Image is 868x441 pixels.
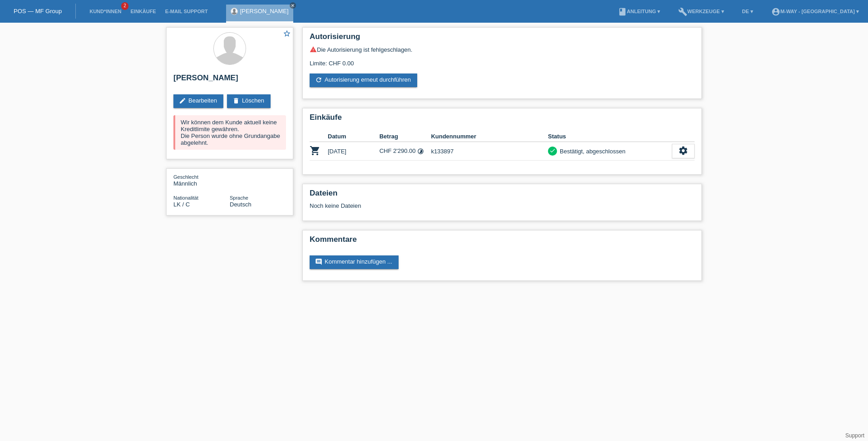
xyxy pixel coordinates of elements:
a: Kund*innen [85,9,126,14]
div: Männlich [173,173,230,187]
i: star_border [283,29,291,38]
td: CHF 2'290.00 [380,142,431,161]
i: edit [179,97,186,104]
a: deleteLöschen [227,94,271,108]
a: [PERSON_NAME] [240,8,289,15]
i: comment [315,258,322,265]
a: POS — MF Group [14,8,62,15]
a: editBearbeiten [173,94,223,108]
span: Nationalität [173,195,198,201]
div: Die Autorisierung ist fehlgeschlagen. [310,46,695,53]
span: Sri Lanka / C / 11.11.1990 [173,201,190,208]
th: Status [548,131,672,142]
i: close [291,3,295,8]
i: Fixe Raten (12 Raten) [417,148,424,155]
i: settings [678,146,688,156]
h2: Einkäufe [310,113,695,127]
div: Bestätigt, abgeschlossen [557,147,626,156]
a: E-Mail Support [161,9,212,14]
td: k133897 [431,142,548,161]
a: star_border [283,29,291,39]
a: Einkäufe [126,9,160,14]
i: book [618,7,627,16]
i: refresh [315,76,322,83]
th: Betrag [380,131,431,142]
a: DE ▾ [738,9,758,14]
a: Support [845,432,864,439]
a: account_circlem-way - [GEOGRAPHIC_DATA] ▾ [767,9,863,14]
i: build [678,7,687,16]
span: Geschlecht [173,174,198,180]
span: Deutsch [230,201,252,208]
i: delete [232,97,240,104]
span: 2 [121,2,128,10]
i: warning [310,46,317,53]
h2: [PERSON_NAME] [173,73,286,87]
a: bookAnleitung ▾ [613,9,665,14]
span: Sprache [230,195,248,201]
div: Noch keine Dateien [310,202,587,209]
h2: Autorisierung [310,32,695,46]
th: Kundennummer [431,131,548,142]
a: buildWerkzeuge ▾ [674,9,729,14]
div: Wir können dem Kunde aktuell keine Kreditlimite gewähren. Die Person wurde ohne Grundangabe abgel... [173,115,286,150]
td: [DATE] [328,142,380,161]
i: POSP00010257 [310,145,321,156]
h2: Dateien [310,189,695,202]
i: check [549,147,556,154]
div: Limite: CHF 0.00 [310,53,695,67]
h2: Kommentare [310,235,695,249]
i: account_circle [771,7,780,16]
a: commentKommentar hinzufügen ... [310,255,399,269]
a: close [290,2,296,9]
th: Datum [328,131,380,142]
a: refreshAutorisierung erneut durchführen [310,73,417,87]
